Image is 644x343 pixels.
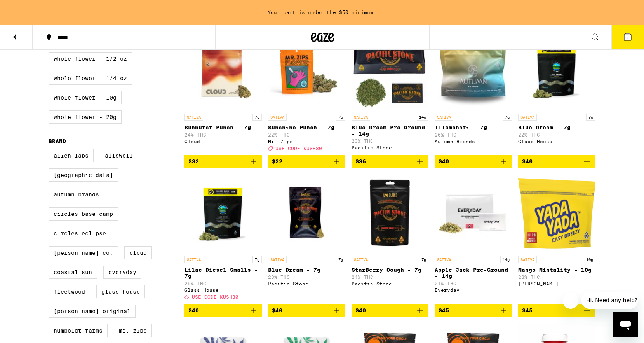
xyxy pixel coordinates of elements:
[518,114,537,121] p: SATIVA
[435,287,512,292] div: Everyday
[96,285,145,298] label: Glass House
[352,155,429,168] button: Add to bag
[268,155,345,168] button: Add to bag
[352,174,429,252] img: Pacific Stone - StarBerry Cough - 7g
[613,312,638,337] iframe: Button to launch messaging window
[184,287,262,292] div: Glass House
[435,32,512,110] img: Autumn Brands - Illemonati - 7g
[435,174,512,252] img: Everyday - Apple Jack Pre-Ground - 14g
[268,132,345,137] p: 22% THC
[268,139,345,144] div: Mr. Zips
[518,32,595,110] img: Glass House - Blue Dream - 7g
[522,307,533,313] span: $45
[114,324,152,337] label: Mr. Zips
[268,32,345,155] a: Open page for Sunshine Punch - 7g from Mr. Zips
[184,124,262,131] p: Sunburst Punch - 7g
[268,304,345,317] button: Add to bag
[184,155,262,168] button: Add to bag
[435,174,512,303] a: Open page for Apple Jack Pre-Ground - 14g from Everyday
[627,35,629,40] span: 1
[518,304,595,317] button: Add to bag
[184,281,262,286] p: 25% THC
[49,91,122,104] label: Whole Flower - 10g
[49,188,104,201] label: Autumn Brands
[49,168,118,182] label: [GEOGRAPHIC_DATA]
[49,138,66,144] legend: Brand
[417,114,428,121] p: 14g
[268,256,287,263] p: SATIVA
[49,246,118,259] label: [PERSON_NAME] Co.
[352,145,429,150] div: Pacific Stone
[518,174,595,303] a: Open page for Mango Mintality - 10g from Yada Yada
[100,149,138,162] label: Allswell
[352,275,429,280] p: 24% THC
[268,32,345,110] img: Mr. Zips - Sunshine Punch - 7g
[49,304,136,318] label: [PERSON_NAME] Original
[518,174,595,252] img: Yada Yada - Mango Mintality - 10g
[518,267,595,273] p: Mango Mintality - 10g
[435,304,512,317] button: Add to bag
[336,114,345,121] p: 7g
[581,292,638,309] iframe: Message from company
[352,281,429,286] div: Pacific Stone
[252,256,262,263] p: 7g
[563,293,578,309] iframe: Close message
[49,266,97,279] label: Coastal Sun
[355,307,366,313] span: $40
[518,139,595,144] div: Glass House
[336,256,345,263] p: 7g
[103,266,141,279] label: Everyday
[439,158,449,164] span: $40
[184,174,262,303] a: Open page for Lilac Diesel Smalls - 7g from Glass House
[352,267,429,273] p: StarBerry Cough - 7g
[272,307,282,313] span: $40
[184,256,203,263] p: SATIVA
[584,256,595,263] p: 10g
[268,174,345,303] a: Open page for Blue Dream - 7g from Pacific Stone
[184,32,262,110] img: Cloud - Sunburst Punch - 7g
[435,281,512,286] p: 21% THC
[352,124,429,137] p: Blue Dream Pre-Ground - 14g
[435,132,512,137] p: 26% THC
[192,295,238,300] span: USE CODE KUSH30
[49,52,132,65] label: Whole Flower - 1/2 oz
[49,324,108,337] label: Humboldt Farms
[435,256,453,263] p: SATIVA
[435,139,512,144] div: Autumn Brands
[352,256,370,263] p: SATIVA
[435,155,512,168] button: Add to bag
[435,267,512,279] p: Apple Jack Pre-Ground - 14g
[518,281,595,286] div: [PERSON_NAME]
[268,174,345,252] img: Pacific Stone - Blue Dream - 7g
[518,32,595,155] a: Open page for Blue Dream - 7g from Glass House
[184,267,262,279] p: Lilac Diesel Smalls - 7g
[49,72,132,85] label: Whole Flower - 1/4 oz
[252,114,262,121] p: 7g
[268,275,345,280] p: 23% THC
[611,25,644,49] button: 1
[518,256,537,263] p: SATIVA
[352,138,429,143] p: 23% THC
[518,124,595,131] p: Blue Dream - 7g
[268,281,345,286] div: Pacific Stone
[184,304,262,317] button: Add to bag
[184,132,262,137] p: 24% THC
[355,158,366,164] span: $36
[184,114,203,121] p: SATIVA
[352,304,429,317] button: Add to bag
[268,267,345,273] p: Blue Dream - 7g
[49,149,94,162] label: Alien Labs
[49,207,118,220] label: Circles Base Camp
[352,32,429,155] a: Open page for Blue Dream Pre-Ground - 14g from Pacific Stone
[518,275,595,280] p: 23% THC
[124,246,152,259] label: Cloud
[435,124,512,131] p: Illemonati - 7g
[49,285,90,298] label: Fleetwood
[522,158,533,164] span: $40
[184,139,262,144] div: Cloud
[586,114,595,121] p: 7g
[188,307,199,313] span: $40
[272,158,282,164] span: $32
[188,158,199,164] span: $32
